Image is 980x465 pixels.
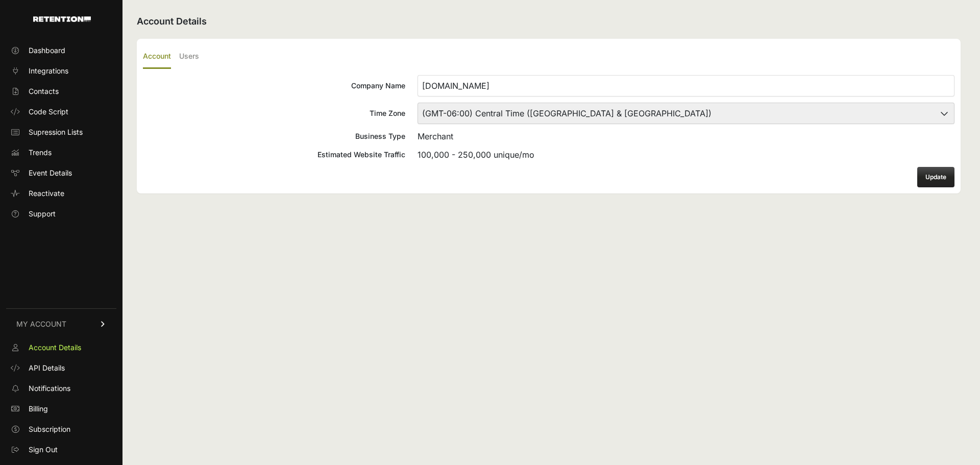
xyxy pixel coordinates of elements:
[143,45,171,69] label: Account
[6,104,116,120] a: Code Script
[6,124,116,140] a: Supression Lists
[143,81,405,91] div: Company Name
[29,404,48,414] span: Billing
[29,342,81,353] span: Account Details
[29,86,59,96] span: Contacts
[6,339,116,356] a: Account Details
[29,45,65,56] span: Dashboard
[29,188,64,199] span: Reactivate
[29,363,65,373] span: API Details
[179,45,199,69] label: Users
[33,16,91,22] img: Retention.com
[6,83,116,100] a: Contacts
[29,66,68,76] span: Integrations
[16,319,66,329] span: MY ACCOUNT
[6,442,116,458] a: Sign Out
[6,144,116,161] a: Trends
[29,424,70,434] span: Subscription
[418,130,954,142] div: Merchant
[6,360,116,376] a: API Details
[418,149,954,161] div: 100,000 - 250,000 unique/mo
[143,150,405,160] div: Estimated Website Traffic
[29,127,83,137] span: Supression Lists
[137,14,961,29] h2: Account Details
[6,401,116,417] a: Billing
[6,421,116,437] a: Subscription
[29,209,56,219] span: Support
[917,167,954,187] button: Update
[6,308,116,339] a: MY ACCOUNT
[143,131,405,141] div: Business Type
[6,206,116,222] a: Support
[29,383,70,394] span: Notifications
[29,148,52,158] span: Trends
[29,445,58,455] span: Sign Out
[143,108,405,118] div: Time Zone
[29,107,68,117] span: Code Script
[6,63,116,79] a: Integrations
[418,75,954,96] input: Company Name
[6,165,116,181] a: Event Details
[29,168,72,178] span: Event Details
[418,103,954,124] select: Time Zone
[6,185,116,202] a: Reactivate
[6,380,116,397] a: Notifications
[6,42,116,59] a: Dashboard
